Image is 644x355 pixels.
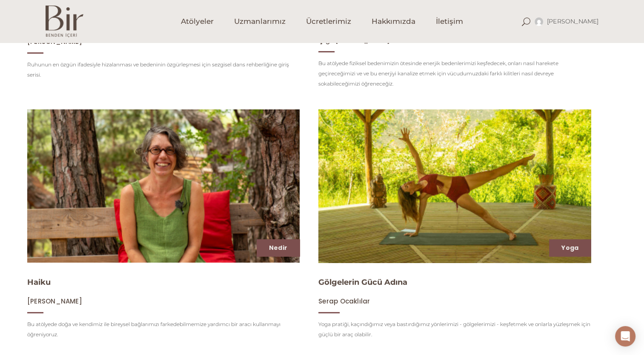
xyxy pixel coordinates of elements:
p: Bu atölyede doğa ve kendimiz ile bireysel bağlarımızı farkedebilmemize yardımcı bir aracı kullanm... [27,319,300,340]
a: Nedir [269,243,287,252]
span: Serap Ocaklılar [318,297,370,306]
div: Open Intercom Messenger [615,326,635,346]
a: Haiku [27,278,51,287]
a: Yoga [561,243,578,252]
span: Hakkımızda [372,17,415,26]
span: Uzmanlarımız [234,17,286,26]
span: İletişim [436,17,463,26]
a: [PERSON_NAME] [27,37,82,46]
p: Ruhunun en özgün ifadesiyle hizalanması ve bedeninin özgürleşmesi için sezgisel dans rehberliğine... [27,60,300,80]
span: Atölyeler [181,17,214,26]
span: [PERSON_NAME] [547,17,599,25]
a: Çığıl [PERSON_NAME] [318,36,390,44]
span: Ücretlerimiz [306,17,351,26]
p: Yoga pratiği, kaçındığımız veya bastırdığımız yönlerimizi - gölgelerimizi - keşfetmek ve onlarla ... [318,319,591,340]
span: [PERSON_NAME] [27,297,82,306]
a: Serap Ocaklılar [318,297,370,305]
a: [PERSON_NAME] [27,297,82,305]
a: Gölgelerin Gücü Adına [318,278,407,287]
p: Bu atölyede fiziksel bedenimizin ötesinde enerjik bedenlerimizi keşfedecek, onları nasıl harekete... [318,58,591,89]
